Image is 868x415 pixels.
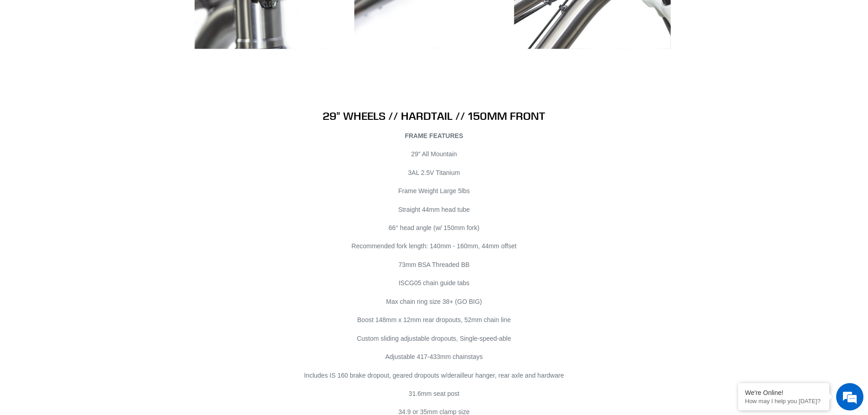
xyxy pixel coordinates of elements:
[29,46,52,68] img: d_696896380_company_1647369064580_696896380
[271,205,597,215] p: Straight 44mm head tube
[271,223,597,233] p: 66° head angle (w/ 150mm fork)
[10,50,24,64] div: Navigation go back
[745,398,822,405] p: How may I help you today?
[271,260,597,270] p: 73mm BSA Threaded BB
[61,51,167,63] div: Chat with us now
[53,115,126,207] span: We're online!
[271,297,597,307] p: Max chain ring size 38+ (GO BIG)
[271,315,597,325] p: Boost 148mm x 12mm rear dropouts, 52mm chain line
[271,168,597,178] p: 3AL 2.5V Titanium
[271,109,597,123] h2: 29" WHEELS // HARDTAIL // 150MM FRONT
[271,334,597,343] p: Custom sliding adjustable dropouts, Single-speed-able
[271,241,597,251] p: Recommended fork length: 140mm - 160mm, 44mm offset
[149,5,171,26] div: Minimize live chat window
[271,278,597,288] p: ISCG05 chain guide tabs
[5,249,174,281] textarea: Type your message and hit 'Enter'
[745,389,822,396] div: We're Online!
[405,132,463,139] strong: FRAME FEATURES
[271,389,597,399] p: 31.6mm seat post
[271,352,597,362] p: Adjustable 417-433mm chainstays
[271,149,597,159] p: 29″ All Mountain
[271,186,597,196] p: Frame Weight Large 5lbs
[271,371,597,380] p: Includes IS 160 brake dropout, geared dropouts w/derailleur hanger, rear axle and hardware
